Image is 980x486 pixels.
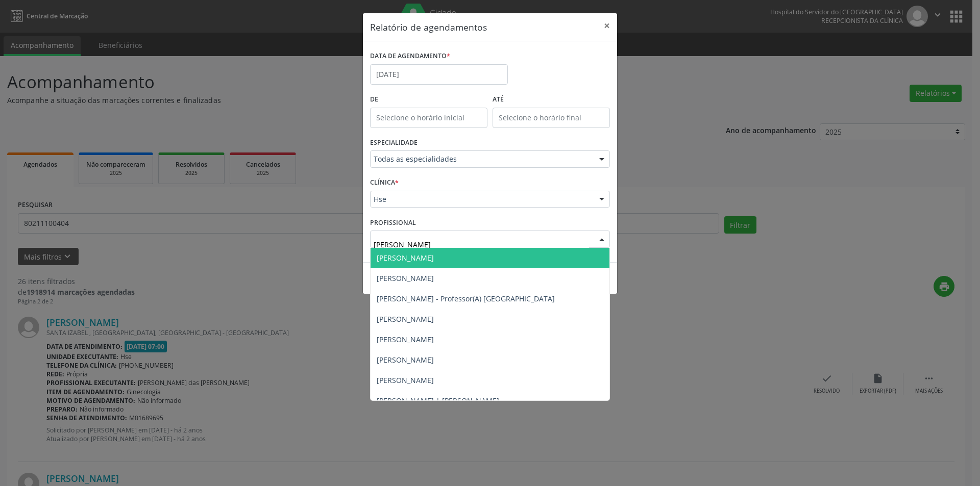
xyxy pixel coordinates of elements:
[493,108,610,128] input: Selecione o horário final
[370,48,450,64] label: DATA DE AGENDAMENTO
[370,215,416,231] label: PROFISSIONAL
[377,294,555,303] span: [PERSON_NAME] - Professor(A) [GEOGRAPHIC_DATA]
[374,154,589,164] span: Todas as especialidades
[370,135,418,151] label: ESPECIALIDADE
[377,355,434,365] span: [PERSON_NAME]
[377,314,434,324] span: [PERSON_NAME]
[370,64,508,85] input: Selecione uma data ou intervalo
[377,375,434,385] span: [PERSON_NAME]
[374,234,589,254] input: Selecione um profissional
[370,92,487,108] label: De
[377,335,434,344] span: [PERSON_NAME]
[377,273,434,283] span: [PERSON_NAME]
[493,92,610,108] label: ATÉ
[370,20,487,34] h5: Relatório de agendamentos
[597,13,617,38] button: Close
[374,194,589,204] span: Hse
[377,396,499,405] span: [PERSON_NAME] | [PERSON_NAME]
[370,175,399,191] label: CLÍNICA
[370,108,487,128] input: Selecione o horário inicial
[377,253,434,263] span: [PERSON_NAME]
